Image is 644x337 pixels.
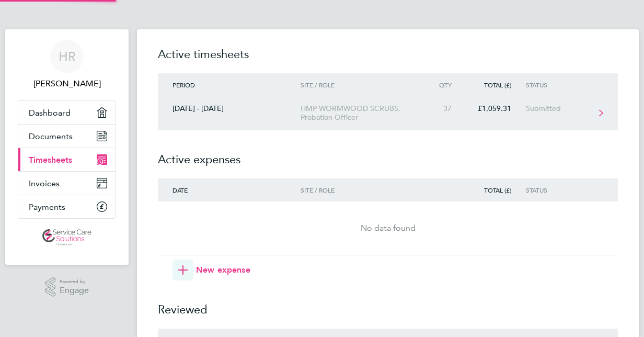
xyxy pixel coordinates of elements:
[158,186,301,194] div: Date
[29,202,65,212] span: Payments
[172,81,195,89] span: Period
[60,277,89,286] span: Powered by
[18,172,116,195] a: Invoices
[29,178,60,188] span: Invoices
[172,260,250,280] button: New expense
[60,286,89,295] span: Engage
[196,264,250,276] span: New expense
[466,186,526,194] div: Total (£)
[466,104,526,113] div: £1,059.31
[42,229,91,246] img: servicecare-logo-retina.png
[158,130,618,178] h2: Active expenses
[18,40,116,90] a: HR[PERSON_NAME]
[18,148,116,171] a: Timesheets
[45,277,89,297] a: Powered byEngage
[18,229,116,246] a: Go to home page
[301,104,420,122] div: HMP WORMWOOD SCRUBS, Probation Officer
[5,29,129,265] nav: Main navigation
[59,50,76,63] span: HR
[29,155,72,165] span: Timesheets
[301,81,420,88] div: Site / Role
[18,195,116,218] a: Payments
[29,108,71,118] span: Dashboard
[158,96,618,130] a: [DATE] - [DATE]HMP WORMWOOD SCRUBS, Probation Officer37£1,059.31Submitted
[466,81,526,88] div: Total (£)
[420,81,466,88] div: Qty
[18,101,116,124] a: Dashboard
[526,186,590,194] div: Status
[526,81,590,88] div: Status
[526,104,590,113] div: Submitted
[420,104,466,113] div: 37
[158,46,618,73] h2: Active timesheets
[158,222,618,234] div: No data found
[158,280,618,329] h2: Reviewed
[29,131,73,141] span: Documents
[18,125,116,148] a: Documents
[158,104,301,113] div: [DATE] - [DATE]
[301,186,420,194] div: Site / Role
[18,77,116,90] span: Holly Richardson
